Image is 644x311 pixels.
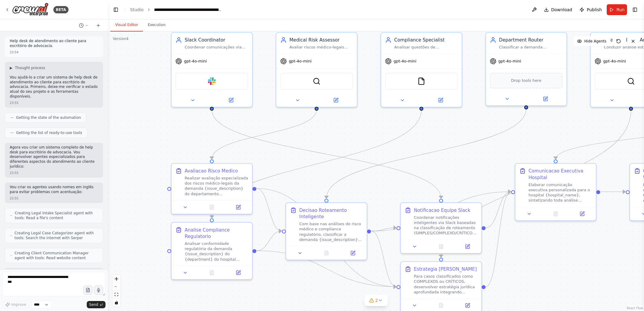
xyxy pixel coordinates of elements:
[10,39,98,48] p: Help desk de atendimento ao cliente para escritório de advocacia.
[371,228,396,290] g: Edge from b589adca-cf33-429a-91ea-c887e2f298c5 to 19369289-189f-4e3c-b350-1ced73c91df8
[603,59,626,64] span: gpt-4o-mini
[198,269,226,277] button: No output available
[171,163,253,215] div: Avaliacao Risco MedicoRealizar avaliação especializada dos riscos médico-legais da demanda {issue...
[185,176,248,196] div: Realizar avaliação especializada dos riscos médico-legais da demanda {issue_description} do depar...
[486,189,511,231] g: Edge from 3a52c47a-f0a8-4743-9c3d-3ce977d4b9a0 to 4e0d28cf-f26e-4acc-ba3a-f5e9d3f36067
[112,283,120,291] button: zoom out
[10,185,98,194] p: Vou criar os agentes usando nomes em inglês para evitar problemas com acentuação:
[317,96,354,104] button: Open in side panel
[209,110,320,159] g: Edge from 8fb00054-fd0d-488c-ad03-04d06ce1e7ba to a73deac5-0149-4d4e-9a11-0ab02dfdd670
[257,185,281,234] g: Edge from a73deac5-0149-4d4e-9a11-0ab02dfdd670 to b589adca-cf33-429a-91ea-c887e2f298c5
[542,210,569,218] button: No output available
[16,115,81,120] span: Getting the state of the automation
[289,59,311,64] span: gpt-4o-mini
[184,59,207,64] span: gpt-4o-mini
[584,39,606,44] span: Hide Agents
[528,168,592,181] div: Comunicacao Executiva Hospital
[112,291,120,299] button: fit view
[208,77,216,85] img: Slack
[15,211,98,220] span: Creating Legal Intake Specialist agent with tools: Read a file's content
[286,202,367,260] div: Decisao Roteamento InteligenteCom base nas análises de risco médico e compliance regulatório, cla...
[112,275,120,306] div: React Flow controls
[143,19,170,32] button: Execution
[418,77,425,85] img: FileReadTool
[600,189,625,195] g: Edge from 4e0d28cf-f26e-4acc-ba3a-f5e9d3f36067 to 4d864d7e-1777-4966-a390-545f0120088b
[290,37,353,43] div: Medical Risk Assessor
[15,65,45,70] span: Thought process
[171,32,253,107] div: Slack CoordinatorCoordenar comunicações via Slack para o escritório jurídico, notificando a equip...
[10,171,18,175] div: 23:55
[10,196,18,201] div: 23:55
[10,145,98,169] p: Agora vou criar um sistema completo de help desk para escritório de advocacia. Vou desenvolver ag...
[616,7,625,13] span: Run
[10,75,98,99] p: Vou ajudá-lo a criar um sistema de help desk de atendimento ao cliente para escritório de advocac...
[10,65,12,70] span: ▶
[573,36,610,46] button: Hide Agents
[456,302,479,309] button: Open in side panel
[171,222,253,280] div: Analise Compliance RegulatorioAnalisar conformidade regulatória da demanda {issue_description} do...
[198,203,226,211] button: No output available
[227,203,250,211] button: Open in side panel
[185,241,248,262] div: Analisar conformidade regulatória da demanda {issue_description} do {department} do hospital {hos...
[323,109,529,199] g: Edge from 33438a0c-b098-4a31-94a2-89c41ae32e3a to b589adca-cf33-429a-91ea-c887e2f298c5
[627,306,643,310] a: React Flow attribution
[394,45,458,50] div: Analisar questões de compliance e regulamentação da demanda {issue_description} do {department} d...
[2,301,29,309] button: Improve
[94,286,103,295] button: Click to speak your automation idea
[375,297,378,303] span: 2
[10,50,18,55] div: 23:54
[53,6,69,13] div: BETA
[499,37,563,43] div: Department Router
[209,110,425,218] g: Edge from c56f77cc-144d-48cc-b8c2-b7210f6500d4 to 8167d8ae-9c5b-4bab-bbff-0ede10c98c18
[83,286,92,295] button: Upload files
[185,226,248,239] div: Analise Compliance Regulatorio
[10,101,18,105] div: 23:55
[113,36,129,41] div: Version 4
[371,225,396,234] g: Edge from b589adca-cf33-429a-91ea-c887e2f298c5 to 3a52c47a-f0a8-4743-9c3d-3ce977d4b9a0
[364,295,388,306] button: 2
[456,242,479,250] button: Open in side panel
[381,32,462,107] div: Compliance SpecialistAnalisar questões de compliance e regulamentação da demanda {issue_descripti...
[299,221,363,242] div: Com base nas análises de risco médico e compliance regulatório, classificar a demanda {issue_desc...
[276,32,357,107] div: Medical Risk AssessorAvaliar riscos médico-legais específicos da demanda {issue_description} do d...
[400,202,482,254] div: Notificacao Equipe SlackCoordenar notificações inteligentes via Slack baseadas na classificação d...
[10,65,45,70] button: ▶Thought process
[313,77,320,85] img: SerperDevTool
[511,77,541,84] span: Drop tools here
[498,59,521,64] span: gpt-4o-mini
[427,242,455,250] button: No output available
[112,275,120,283] button: zoom in
[527,95,564,103] button: Open in side panel
[130,7,222,13] nav: breadcrumb
[313,249,340,257] button: No output available
[394,37,458,43] div: Compliance Specialist
[112,299,120,306] button: toggle interactivity
[414,207,470,214] div: Notificacao Equipe Slack
[422,96,459,104] button: Open in side panel
[112,5,120,14] button: Hide left sidebar
[89,302,98,307] span: Send
[257,228,281,254] g: Edge from 8167d8ae-9c5b-4bab-bbff-0ede10c98c18 to b589adca-cf33-429a-91ea-c887e2f298c5
[93,22,103,29] button: Start a new chat
[87,301,106,308] button: Send
[130,7,144,12] a: Studio
[257,247,396,290] g: Edge from 8167d8ae-9c5b-4bab-bbff-0ede10c98c18 to 19369289-189f-4e3c-b350-1ced73c91df8
[542,4,575,15] button: Download
[342,249,364,257] button: Open in side panel
[587,7,602,13] span: Publish
[394,59,416,64] span: gpt-4o-mini
[227,269,250,277] button: Open in side panel
[12,3,49,16] img: Logo
[414,274,478,295] div: Para casos classificados como COMPLEXOS ou CRÍTICOS, desenvolver estratégia jurídica aprofundada ...
[16,130,82,135] span: Getting the list of ready-to-use tools
[499,45,563,50] div: Classificar a demanda {issue_description} do {department} do hospital {hospital_name} quanto à ur...
[209,110,444,198] g: Edge from c39f82e5-5321-4c88-a7c9-0661b5525b84 to 3a52c47a-f0a8-4743-9c3d-3ce977d4b9a0
[110,19,143,32] button: Visual Editor
[627,77,635,85] img: SerperDevTool
[76,22,91,29] button: Switch to previous chat
[299,207,363,220] div: Decisao Roteamento Inteligente
[486,189,511,290] g: Edge from 19369289-189f-4e3c-b350-1ced73c91df8 to 4e0d28cf-f26e-4acc-ba3a-f5e9d3f36067
[515,163,597,221] div: Comunicacao Executiva HospitalElaborar comunicação executiva personalizada para o hospital {hospi...
[571,210,593,218] button: Open in side panel
[11,302,26,307] span: Improve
